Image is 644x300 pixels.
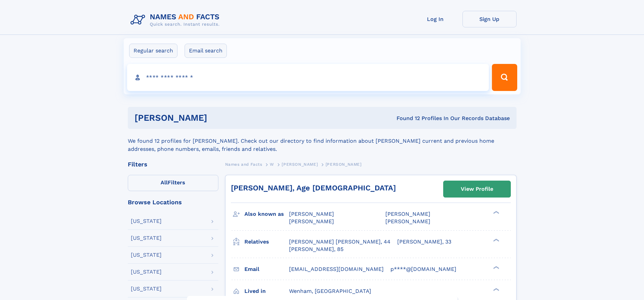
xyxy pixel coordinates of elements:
[461,181,493,197] div: View Profile
[282,162,318,167] span: [PERSON_NAME]
[225,160,262,168] a: Names and Facts
[128,199,218,205] div: Browse Locations
[492,64,517,91] button: Search Button
[302,115,510,122] div: Found 12 Profiles In Our Records Database
[270,162,274,167] span: W
[397,238,451,246] a: [PERSON_NAME], 33
[244,236,289,248] h3: Relatives
[128,175,218,191] label: Filters
[408,11,462,27] a: Log In
[492,265,500,270] div: ❯
[128,11,225,29] img: Logo Names and Facts
[231,184,396,192] a: [PERSON_NAME], Age [DEMOGRAPHIC_DATA]
[244,285,289,297] h3: Lived in
[492,287,500,292] div: ❯
[128,161,218,167] div: Filters
[444,181,510,197] a: View Profile
[492,210,500,215] div: ❯
[129,44,177,58] label: Regular search
[131,269,162,275] div: [US_STATE]
[289,218,334,225] span: [PERSON_NAME]
[128,129,517,153] div: We found 12 profiles for [PERSON_NAME]. Check out our directory to find information about [PERSON...
[289,246,343,253] a: [PERSON_NAME], 85
[244,208,289,220] h3: Also known as
[289,211,334,217] span: [PERSON_NAME]
[244,263,289,275] h3: Email
[131,252,162,258] div: [US_STATE]
[131,235,162,241] div: [US_STATE]
[385,218,430,225] span: [PERSON_NAME]
[161,179,168,186] span: All
[462,11,517,27] a: Sign Up
[326,162,362,167] span: [PERSON_NAME]
[289,266,384,272] span: [EMAIL_ADDRESS][DOMAIN_NAME]
[289,288,371,294] span: Wenham, [GEOGRAPHIC_DATA]
[131,218,162,224] div: [US_STATE]
[135,114,302,122] h1: [PERSON_NAME]
[185,44,227,58] label: Email search
[282,160,318,168] a: [PERSON_NAME]
[289,238,390,246] a: [PERSON_NAME] [PERSON_NAME], 44
[270,160,274,168] a: W
[131,286,162,292] div: [US_STATE]
[127,64,489,91] input: search input
[385,211,430,217] span: [PERSON_NAME]
[492,238,500,242] div: ❯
